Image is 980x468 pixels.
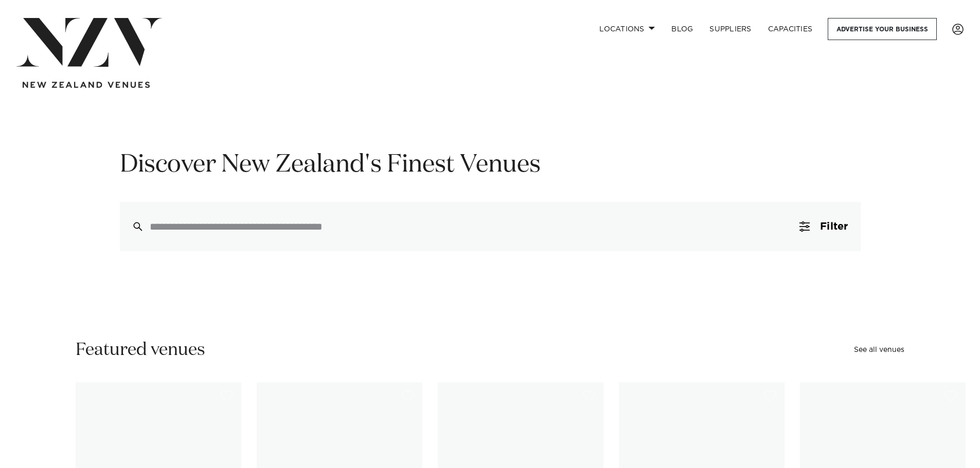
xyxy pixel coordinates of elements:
a: BLOG [663,18,701,40]
a: Advertise your business [828,18,937,40]
h2: Featured venues [76,339,205,362]
img: nzv-logo.png [16,18,162,67]
a: SUPPLIERS [701,18,759,40]
button: Filter [787,202,860,251]
a: Capacities [760,18,821,40]
a: Locations [591,18,663,40]
a: See all venues [854,346,904,353]
img: new-zealand-venues-text.png [23,82,150,88]
h1: Discover New Zealand's Finest Venues [120,149,861,181]
span: Filter [820,221,848,232]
